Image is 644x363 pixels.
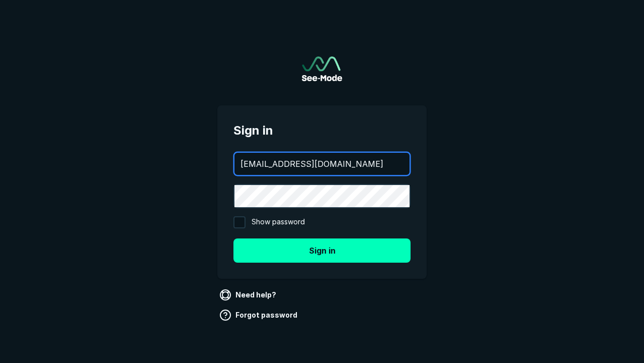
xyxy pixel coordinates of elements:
[233,122,411,140] span: Sign in
[234,153,410,175] input: your@email.com
[233,238,411,263] button: Sign in
[217,287,280,303] a: Need help?
[252,216,305,228] span: Show password
[302,56,342,81] a: Go to sign in
[217,307,301,323] a: Forgot password
[302,56,342,81] img: See-Mode Logo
